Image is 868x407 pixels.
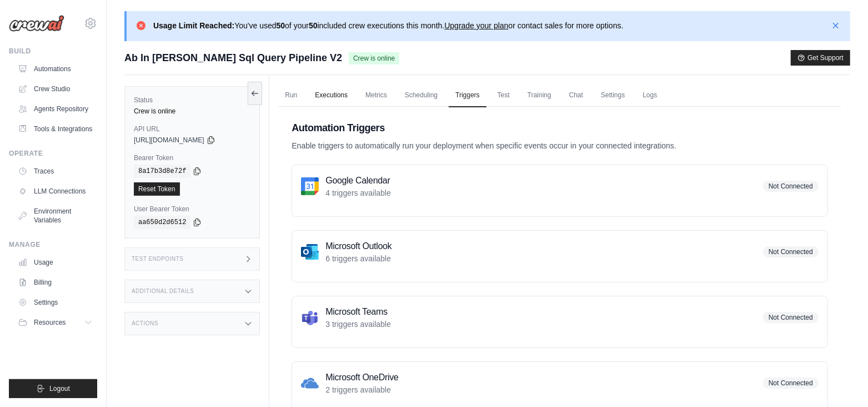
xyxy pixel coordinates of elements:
[13,162,97,180] a: Traces
[13,314,97,331] button: Resources
[13,294,97,311] a: Settings
[301,177,319,195] img: Google Calendar
[521,84,558,107] a: Training
[132,256,184,262] h3: Test Endpoints
[134,107,250,116] div: Crew is online
[13,254,97,271] a: Usage
[325,371,398,384] h3: Microsoft OneDrive
[153,20,624,31] p: You've used of your included crew executions this month. or contact sales for more options.
[13,80,97,98] a: Crew Studio
[9,15,64,32] img: Logo
[491,84,516,107] a: Test
[134,182,180,196] a: Reset Token
[308,84,354,107] a: Executions
[34,318,66,327] span: Resources
[9,379,97,398] button: Logout
[9,240,97,249] div: Manage
[763,181,819,192] span: Not Connected
[325,305,391,319] h3: Microsoft Teams
[13,274,97,291] a: Billing
[301,374,319,392] img: Microsoft OneDrive
[13,202,97,229] a: Environment Variables
[134,153,250,162] label: Bearer Token
[359,84,394,107] a: Metrics
[309,21,318,30] strong: 50
[763,312,819,323] span: Not Connected
[49,384,70,393] span: Logout
[9,47,97,56] div: Build
[763,246,819,257] span: Not Connected
[791,50,850,66] button: Get Support
[325,174,391,187] h3: Google Calendar
[9,149,97,158] div: Operate
[278,84,304,107] a: Run
[134,96,250,105] label: Status
[398,84,444,107] a: Scheduling
[134,205,250,214] label: User Bearer Token
[134,165,190,178] code: 8a17b3d8e72f
[277,21,285,30] strong: 50
[13,120,97,138] a: Tools & Integrations
[325,187,391,198] p: 4 triggers available
[325,319,391,330] p: 3 triggers available
[292,140,828,151] p: Enable triggers to automatically run your deployment when specific events occur in your connected...
[763,378,819,389] span: Not Connected
[153,21,234,30] strong: Usage Limit Reached:
[349,52,399,64] span: Crew is online
[124,50,342,66] span: Ab In [PERSON_NAME] Sql Query Pipeline V2
[301,243,319,261] img: Microsoft Outlook
[132,320,158,327] h3: Actions
[325,384,398,395] p: 2 triggers available
[292,120,828,136] h2: Automation Triggers
[449,84,486,107] a: Triggers
[13,182,97,200] a: LLM Connections
[636,84,664,107] a: Logs
[594,84,631,107] a: Settings
[134,136,204,145] span: [URL][DOMAIN_NAME]
[325,253,392,264] p: 6 triggers available
[134,216,190,229] code: aa650d2d6512
[13,60,97,78] a: Automations
[13,100,97,118] a: Agents Repository
[563,84,590,107] a: Chat
[812,354,868,407] iframe: Chat Widget
[132,288,194,295] h3: Additional Details
[444,21,508,30] a: Upgrade your plan
[301,309,319,326] img: Microsoft Teams
[134,125,250,133] label: API URL
[325,240,392,253] h3: Microsoft Outlook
